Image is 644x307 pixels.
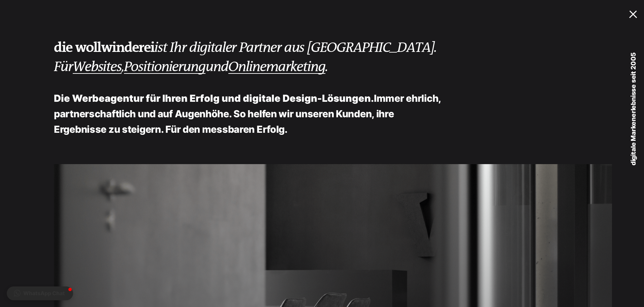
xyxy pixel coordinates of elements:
a: Onlinemarketing [228,59,325,75]
em: ist Ihr digitaler Partner aus [GEOGRAPHIC_DATA]. Für , und . [54,40,437,75]
a: Websites [73,59,122,75]
strong: die wollwinderei [54,39,154,56]
a: Positionierung [124,59,205,75]
strong: Die Werbeagentur für Ihren Erfolg und digitale Design-Lösungen. [54,92,374,104]
button: WhatsApp Chat [7,286,73,300]
p: Immer ehrlich, partnerschaftlich und auf Augenhöhe. So helfen wir unseren Kunden, ihre Ergebnisse... [54,91,448,137]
